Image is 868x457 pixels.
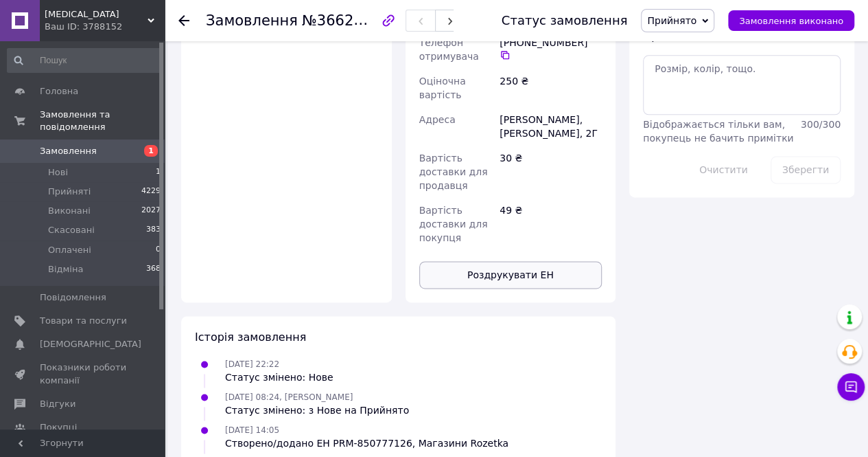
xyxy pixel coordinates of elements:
span: Вартість доставки для продавця [419,153,488,191]
button: Роздрукувати ЕН [419,261,602,289]
button: Замовлення виконано [728,10,854,31]
div: Статус змінено: Нове [225,370,333,384]
span: Історія замовлення [195,331,306,344]
span: Вартість доставки для покупця [419,205,488,243]
span: 2027 [141,205,161,217]
div: Статус замовлення [502,14,628,27]
span: Прийняті [48,186,91,198]
span: 1 [156,166,161,179]
div: Ваш ID: 3788152 [45,21,165,33]
div: [PHONE_NUMBER] [500,36,602,60]
span: 300 / 300 [801,119,841,130]
div: Статус змінено: з Нове на Прийнято [225,403,409,417]
span: Відображається тільки вам, покупець не бачить примітки [643,119,793,144]
span: [DATE] 14:05 [225,425,279,435]
span: Телефон отримувача [419,37,479,62]
span: Адреса [419,114,456,125]
span: Показники роботи компанії [40,361,127,386]
span: Повідомлення [40,291,106,304]
span: [DATE] 08:24, [PERSON_NAME] [225,392,353,402]
div: 250 ₴ [497,69,605,107]
span: 4229 [141,186,161,198]
div: [PERSON_NAME], [PERSON_NAME], 2Г [497,107,605,146]
span: Покупці [40,421,77,434]
span: Нові [48,166,68,179]
span: Примітки [643,30,696,43]
span: 383 [146,224,161,236]
span: Виконані [48,205,91,217]
span: Головна [40,85,78,98]
div: 49 ₴ [497,198,605,250]
div: Повернутися назад [178,14,189,27]
span: [DEMOGRAPHIC_DATA] [40,338,141,350]
span: 368 [146,263,161,276]
div: Створено/додано ЕН PRM-850777126, Магазини Rozetka [225,436,508,450]
input: Пошук [7,48,162,73]
span: №366235008 [302,12,399,29]
span: Відгуки [40,398,75,410]
span: Оплачені [48,244,91,256]
span: Замовлення та повідомлення [40,109,165,133]
span: [DATE] 22:22 [225,359,279,369]
span: Прийнято [647,15,696,26]
span: Замовлення [206,12,298,29]
span: 0 [156,244,161,256]
span: Відміна [48,263,83,276]
span: Замовлення виконано [739,16,843,26]
span: Товари та послуги [40,315,127,327]
span: Замовлення [40,145,97,157]
span: Скасовані [48,224,95,236]
span: Оціночна вартість [419,76,466,100]
div: 30 ₴ [497,146,605,198]
button: Чат з покупцем [837,373,865,401]
span: Belladonna [45,8,148,21]
span: 1 [144,145,158,157]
